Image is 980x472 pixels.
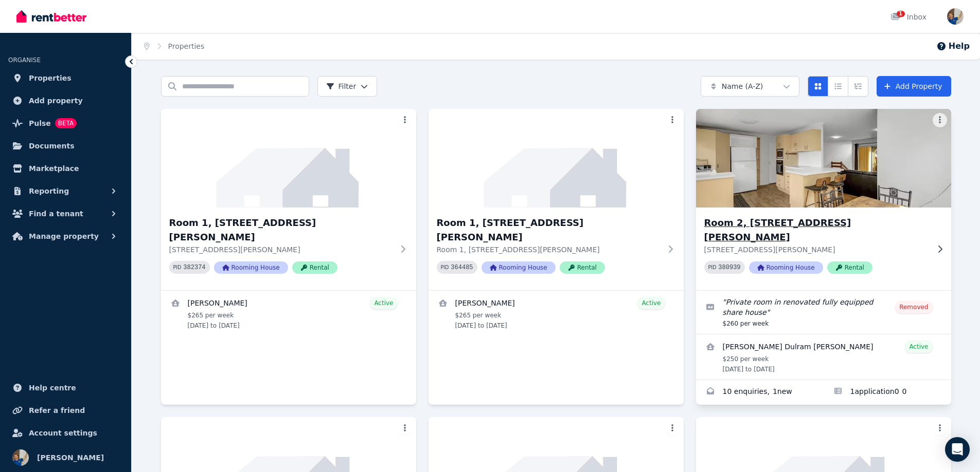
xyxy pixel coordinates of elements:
img: Andy Jeffery [947,8,964,25]
a: Documents [8,136,123,156]
img: Room 1, 199 Denham St [429,109,684,207]
span: Rooming House [482,261,556,274]
h3: Room 1, [STREET_ADDRESS][PERSON_NAME] [437,216,661,244]
a: Properties [168,42,205,50]
p: [STREET_ADDRESS][PERSON_NAME] [169,244,394,255]
button: More options [933,421,947,436]
span: Manage property [29,230,99,242]
a: View details for Tessa Hall [429,291,684,336]
h3: Room 1, [STREET_ADDRESS][PERSON_NAME] [169,216,394,244]
button: Name (A-Z) [701,76,799,97]
button: More options [398,421,412,436]
span: Help centre [29,382,76,394]
span: [PERSON_NAME] [37,451,104,464]
a: PulseBETA [8,113,123,134]
a: Applications for Room 2, 6 Beale St [824,380,951,405]
a: Room 1, 6 Beale StRoom 1, [STREET_ADDRESS][PERSON_NAME][STREET_ADDRESS][PERSON_NAME]PID 382374Roo... [161,109,416,290]
button: Reporting [8,181,123,201]
a: Room 1, 199 Denham StRoom 1, [STREET_ADDRESS][PERSON_NAME]Room 1, [STREET_ADDRESS][PERSON_NAME]PI... [429,109,684,290]
span: Pulse [29,117,51,129]
a: Properties [8,68,123,88]
p: Room 1, [STREET_ADDRESS][PERSON_NAME] [437,244,661,255]
a: Add property [8,90,123,111]
span: Refer a friend [29,404,85,417]
h3: Room 2, [STREET_ADDRESS][PERSON_NAME] [704,216,929,244]
small: PID [708,265,717,270]
a: Room 2, 6 Beale StRoom 2, [STREET_ADDRESS][PERSON_NAME][STREET_ADDRESS][PERSON_NAME]PID 380939Roo... [696,109,951,290]
button: More options [933,113,947,127]
span: Rooming House [749,261,823,274]
span: Filter [326,81,357,91]
nav: Breadcrumb [132,33,217,60]
button: Find a tenant [8,203,123,224]
span: Properties [29,72,72,84]
code: 364485 [451,264,473,271]
button: Card view [808,76,828,97]
div: Inbox [890,12,926,22]
img: Andy Jeffery [12,449,29,466]
button: More options [665,421,680,436]
span: Marketplace [29,162,79,175]
div: Open Intercom Messenger [945,437,970,462]
a: Marketplace [8,158,123,179]
span: Add property [29,95,83,107]
a: Refer a friend [8,400,123,421]
button: Compact list view [828,76,848,97]
img: RentBetter [16,9,86,24]
button: Filter [317,76,378,97]
small: PID [173,265,182,270]
button: More options [398,113,412,127]
span: Reporting [29,185,69,197]
img: Room 1, 6 Beale St [161,109,416,207]
span: BETA [55,118,77,128]
span: Rooming House [214,261,288,274]
img: Room 2, 6 Beale St [689,106,957,210]
a: Edit listing: Private room in renovated fully equipped share house [696,291,951,334]
span: Find a tenant [29,207,83,220]
code: 380939 [718,264,740,271]
span: 1 [897,11,905,17]
span: ORGANISE [8,56,41,64]
span: Documents [29,140,75,152]
p: [STREET_ADDRESS][PERSON_NAME] [704,244,929,255]
a: Help centre [8,377,123,398]
button: More options [665,113,680,127]
a: Add Property [877,76,951,97]
span: Rental [292,261,337,274]
span: Account settings [29,427,97,439]
button: Help [936,40,970,52]
a: Enquiries for Room 2, 6 Beale St [696,380,824,405]
a: View details for Henda Hewa Dulram De Silva [696,334,951,380]
code: 382374 [183,264,205,271]
a: View details for Sarah Poggi [161,291,416,336]
small: PID [441,265,449,270]
span: Name (A-Z) [722,81,763,91]
div: View options [808,76,868,97]
button: Expanded list view [848,76,868,97]
span: Rental [560,261,605,274]
button: Manage property [8,226,123,247]
span: Rental [827,261,872,274]
a: Account settings [8,423,123,443]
